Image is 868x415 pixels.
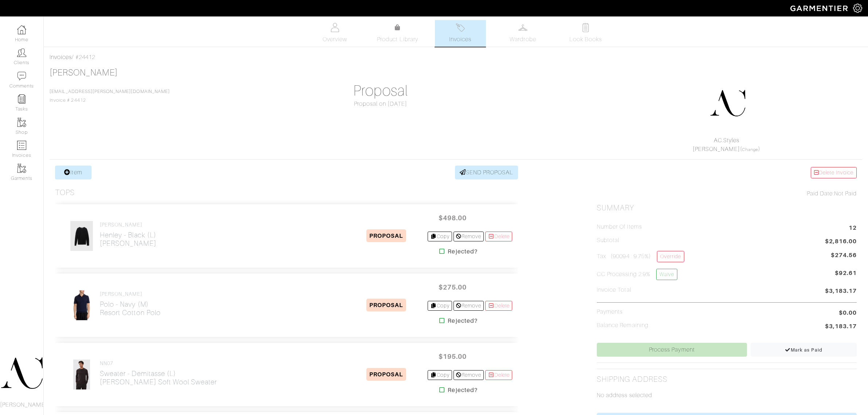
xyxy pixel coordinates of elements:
[100,300,161,317] h2: Polo - Navy (M) Resort Cotton Polo
[597,224,642,230] h5: Number of Items
[69,290,94,321] img: uoUwuKZmudUfyuf2DDfWYdwM
[693,146,740,152] a: [PERSON_NAME]
[825,237,857,247] span: $2,816.00
[569,35,602,44] span: Look Books
[751,343,857,357] a: Mark as Paid
[17,164,26,173] img: garments-icon-b7da505a4dc4fd61783c78ac3ca0ef83fa9d6f193b1c9dc38574b1d14d53ca28.png
[597,269,677,280] h5: CC Processing 2.9%
[597,251,684,262] h5: Tax (90094 : 9.75%)
[73,359,90,390] img: cr7XqCMkeuT5e4tZR5deXEH4
[428,301,452,311] a: Copy
[448,386,477,395] strong: Rejected?
[366,229,406,242] span: PROPOSAL
[431,210,474,226] span: $498.00
[456,23,465,32] img: orders-27d20c2124de7fd6de4e0e44c1d41de31381a507db9b33961299e4e07d508b8c.svg
[454,232,484,241] a: Remove
[560,20,611,47] a: Look Books
[55,166,92,179] a: Item
[330,23,339,32] img: basicinfo-40fd8af6dae0f16599ec9e87c0ef1c0a1fdea2edbe929e3d69a839185d80c458.svg
[597,322,649,329] h5: Balance Remaining
[714,137,739,144] a: AC.Styles
[455,166,518,179] a: SEND PROPOSAL
[709,85,746,121] img: DupYt8CPKc6sZyAt3svX5Z74.png
[448,247,477,256] strong: Rejected?
[100,369,217,386] h2: Sweater - Demitasse (L) [PERSON_NAME] Soft Wool Sweater
[449,35,471,44] span: Invoices
[100,291,161,317] a: [PERSON_NAME] Polo - Navy (M)Resort Cotton Polo
[785,347,822,353] span: Mark as Paid
[310,20,361,47] a: Overview
[454,301,484,311] a: Remove
[17,118,26,127] img: garments-icon-b7da505a4dc4fd61783c78ac3ca0ef83fa9d6f193b1c9dc38574b1d14d53ca28.png
[811,167,857,178] a: Delete Invoice
[853,4,862,13] img: gear-icon-white-bd11855cb880d31180b6d7d6211b90ccbf57a29d726f0c71d8c61bd08dd39cc2.png
[742,147,758,152] a: Change
[372,23,423,44] a: Product Library
[597,343,747,357] a: Process Payment
[600,136,853,154] div: ( )
[100,222,156,228] h4: [PERSON_NAME]
[17,25,26,34] img: dashboard-icon-dbcd8f5a0b271acd01030246c82b418ddd0df26cd7fceb0bd07c9910d44c42f6.png
[657,251,684,262] a: Override
[50,89,170,94] a: [EMAIL_ADDRESS][PERSON_NAME][DOMAIN_NAME]
[849,224,857,233] span: 12
[55,188,75,197] h3: Tops
[428,232,452,241] a: Copy
[70,221,93,251] img: WufXkMpufcq8eBPRZNRC9RwN
[377,35,418,44] span: Product Library
[498,20,549,47] a: Wardrobe
[100,360,217,386] a: NN07 Sweater - Demitasse (L)[PERSON_NAME] Soft Wool Sweater
[825,287,857,296] span: $3,183.17
[100,231,156,248] h2: Henley - Black (L) [PERSON_NAME]
[485,232,512,241] a: Delete
[597,391,857,400] p: No address selected
[597,189,857,198] div: Not Paid
[17,48,26,57] img: clients-icon-6bae9207a08558b7cb47a8932f037763ab4055f8c8b6bfacd5dc20c3e0201464.png
[485,370,512,380] a: Delete
[597,375,667,384] h2: Shipping Address
[100,360,217,366] h4: NN07
[581,23,590,32] img: todo-9ac3debb85659649dc8f770b8b6100bb5dab4b48dedcbae339e5042a72dfd3cc.svg
[656,269,677,280] a: Waive
[597,203,857,213] h2: Summary
[251,100,511,108] div: Proposal on [DATE]
[17,71,26,81] img: comment-icon-a0a6a9ef722e966f86d9cbdc48e553b5cf19dbc54f86b18d962a5391bc8f6eb6.png
[510,35,536,44] span: Wardrobe
[839,309,857,317] span: $0.00
[448,317,477,325] strong: Rejected?
[50,53,862,62] div: / #24412
[428,370,452,380] a: Copy
[597,309,623,315] h5: Payments
[454,370,484,380] a: Remove
[17,94,26,104] img: reminder-icon-8004d30b9f0a5d33ae49ab947aed9ed385cf756f9e5892f1edd6e32f2345188e.png
[323,35,347,44] span: Overview
[50,68,118,77] a: [PERSON_NAME]
[518,23,528,32] img: wardrobe-487a4870c1b7c33e795ec22d11cfc2ed9d08956e64fb3008fe2437562e282088.svg
[50,54,72,61] a: Invoices
[435,20,486,47] a: Invoices
[251,82,511,100] h1: Proposal
[431,349,474,364] span: $195.00
[17,141,26,150] img: orders-icon-0abe47150d42831381b5fb84f609e132dff9fe21cb692f30cb5eec754e2cba89.png
[431,279,474,295] span: $275.00
[597,287,631,294] h5: Invoice Total
[366,299,406,311] span: PROPOSAL
[831,251,857,260] span: $274.56
[835,269,857,283] span: $92.61
[485,301,512,311] a: Delete
[100,291,161,297] h4: [PERSON_NAME]
[807,190,834,197] span: Paid Date:
[825,322,857,332] span: $3,183.17
[100,222,156,248] a: [PERSON_NAME] Henley - Black (L)[PERSON_NAME]
[50,89,170,103] span: Invoice # 24412
[597,237,619,244] h5: Subtotal
[366,368,406,381] span: PROPOSAL
[787,2,853,15] img: garmentier-logo-header-white-b43fb05a5012e4ada735d5af1a66efaba907eab6374d6393d1fbf88cb4ef424d.png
